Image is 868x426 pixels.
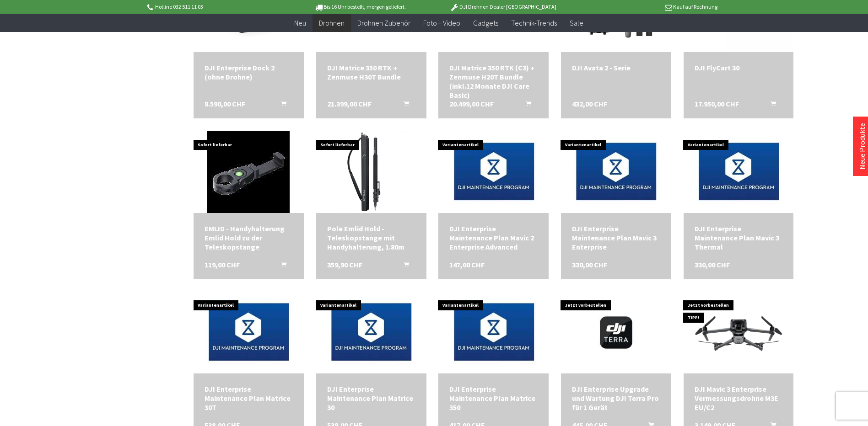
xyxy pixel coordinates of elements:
[439,291,549,373] img: DJI Enterprise Maintenance Plan Matrice 350
[570,18,583,27] span: Sale
[449,63,538,100] div: DJI Matrice 350 RTK (C3) + Zenmuse H20T Bundle (inkl.12 Monate DJI Care Basic)
[572,260,607,269] span: 330,00 CHF
[449,63,538,100] a: DJI Matrice 350 RTK (C3) + Zenmuse H20T Bundle (inkl.12 Monate DJI Care Basic) 20.499,00 CHF In d...
[449,384,538,412] a: DJI Enterprise Maintenance Plan Matrice 350 417,00 CHF
[205,384,293,412] div: DJI Enterprise Maintenance Plan Matrice 30T
[294,18,306,27] span: Neu
[205,224,293,251] div: EMLID - Handyhalterung Emlid Hold zu der Teleskopstange
[695,384,783,412] a: DJI Mavic 3 Enterprise Vermessungsdrohne M3E EU/C2 3.149,00 CHF In den Warenkorb
[357,18,410,27] span: Drohnen Zubehör
[561,298,671,367] img: DJI Enterprise Upgrade und Wartung DJI Terra Pro für 1 Gerät
[327,384,415,412] div: DJI Enterprise Maintenance Plan Matrice 30
[473,18,498,27] span: Gadgets
[423,18,460,27] span: Foto + Video
[439,131,549,213] img: DJI Enterprise Maintenance Plan Mavic 2 Enterprise Advanced
[327,63,415,81] a: DJI Matrice 350 RTK + Zenmuse H30T Bundle 21.399,00 CHF In den Warenkorb
[205,384,293,412] a: DJI Enterprise Maintenance Plan Matrice 30T 538,00 CHF
[695,99,739,108] span: 17.950,00 CHF
[327,99,372,108] span: 21.399,00 CHF
[684,302,794,364] img: DJI Mavic 3E
[330,131,412,213] img: Pole Emlid Hold - Teleskopstange mit Handyhalterung, 1.80m
[313,14,351,32] a: Drohnen
[695,63,783,72] div: DJI FlyCart 30
[319,18,345,27] span: Drohnen
[857,123,867,170] a: Neue Produkte
[695,224,783,251] div: DJI Enterprise Maintenance Plan Mavic 3 Thermal
[684,131,793,213] img: DJI Enterprise Maintenance Plan Mavic 3 Thermal
[511,18,557,27] span: Technik-Trends
[316,291,426,373] img: DJI Enterprise Maintenance Plan Matrice 30
[760,99,782,111] button: In den Warenkorb
[449,224,538,251] a: DJI Enterprise Maintenance Plan Mavic 2 Enterprise Advanced 147,00 CHF
[572,224,660,251] a: DJI Enterprise Maintenance Plan Mavic 3 Enterprise 330,00 CHF
[695,224,783,251] a: DJI Enterprise Maintenance Plan Mavic 3 Thermal 330,00 CHF
[572,63,660,72] a: DJI Avata 2 - Serie 432,00 CHF
[467,14,505,32] a: Gadgets
[563,14,590,32] a: Sale
[393,260,415,272] button: In den Warenkorb
[205,260,240,269] span: 119,00 CHF
[695,260,730,269] span: 330,00 CHF
[205,63,293,81] div: DJI Enterprise Dock 2 (ohne Drohne)
[205,224,293,251] a: EMLID - Handyhalterung Emlid Hold zu der Teleskopstange 119,00 CHF In den Warenkorb
[393,99,415,111] button: In den Warenkorb
[270,260,292,272] button: In den Warenkorb
[572,99,607,108] span: 432,00 CHF
[351,14,417,32] a: Drohnen Zubehör
[449,224,538,251] div: DJI Enterprise Maintenance Plan Mavic 2 Enterprise Advanced
[431,1,574,12] p: DJI Drohnen Dealer [GEOGRAPHIC_DATA]
[572,384,660,412] a: DJI Enterprise Upgrade und Wartung DJI Terra Pro für 1 Gerät 445,00 CHF In den Warenkorb
[146,1,289,12] p: Hotline 032 511 11 03
[449,260,485,269] span: 147,00 CHF
[327,63,415,81] div: DJI Matrice 350 RTK + Zenmuse H30T Bundle
[194,291,303,373] img: DJI Enterprise Maintenance Plan Matrice 30T
[205,63,293,81] a: DJI Enterprise Dock 2 (ohne Drohne) 8.590,00 CHF In den Warenkorb
[327,384,415,412] a: DJI Enterprise Maintenance Plan Matrice 30 538,00 CHF
[289,1,431,12] p: Bis 16 Uhr bestellt, morgen geliefert.
[449,99,494,108] span: 20.499,00 CHF
[270,99,292,111] button: In den Warenkorb
[417,14,467,32] a: Foto + Video
[327,260,362,269] span: 359,90 CHF
[207,131,290,213] img: EMLID - Handyhalterung Emlid Hold zu der Teleskopstange
[505,14,563,32] a: Technik-Trends
[695,63,783,72] a: DJI FlyCart 30 17.950,00 CHF In den Warenkorb
[572,63,660,72] div: DJI Avata 2 - Serie
[515,99,537,111] button: In den Warenkorb
[572,384,660,412] div: DJI Enterprise Upgrade und Wartung DJI Terra Pro für 1 Gerät
[327,224,415,251] a: Pole Emlid Hold - Teleskopstange mit Handyhalterung, 1.80m 359,90 CHF In den Warenkorb
[572,224,660,251] div: DJI Enterprise Maintenance Plan Mavic 3 Enterprise
[695,384,783,412] div: DJI Mavic 3 Enterprise Vermessungsdrohne M3E EU/C2
[288,14,313,32] a: Neu
[575,1,717,12] p: Kauf auf Rechnung
[205,99,245,108] span: 8.590,00 CHF
[449,384,538,412] div: DJI Enterprise Maintenance Plan Matrice 350
[327,224,415,251] div: Pole Emlid Hold - Teleskopstange mit Handyhalterung, 1.80m
[561,131,671,213] img: DJI Enterprise Maintenance Plan Mavic 3 Enterprise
